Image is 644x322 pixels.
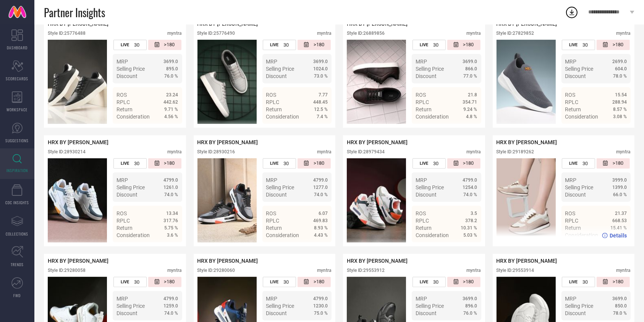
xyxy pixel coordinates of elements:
span: Discount [117,310,138,316]
span: 1254.0 [463,185,477,190]
span: RPLC [565,218,579,224]
span: Consideration [266,232,299,238]
span: LIVE [121,42,129,47]
span: COLLECTIONS [6,231,29,237]
div: Number of days the style has been live on the platform [562,158,595,169]
span: 3699.0 [612,296,627,301]
span: LIVE [121,161,129,166]
span: >180 [164,160,175,167]
div: Style ID: 29280058 [48,268,86,273]
span: 13.34 [167,211,178,216]
span: 7.77 [319,92,328,98]
span: >180 [164,42,175,48]
span: MRP [416,296,427,302]
span: 317.76 [164,218,178,223]
span: 668.53 [612,218,627,223]
span: Selling Price [565,66,594,72]
span: Discount [117,192,138,198]
span: MRP [416,177,427,183]
div: myntra [616,268,631,273]
span: SCORECARDS [6,76,29,81]
img: Style preview image [48,158,107,242]
img: Style preview image [497,158,556,242]
div: Style ID: 29553912 [347,268,385,273]
span: Partner Insights [44,5,105,20]
div: myntra [317,268,332,273]
span: ROS [117,210,127,216]
span: Selling Price [117,66,145,72]
div: Number of days the style has been live on the platform [413,158,446,169]
span: Selling Price [117,303,145,309]
span: 21.37 [615,211,627,216]
span: Selling Price [416,303,444,309]
div: Number of days since the style was first listed on the platform [597,158,630,169]
span: >180 [314,279,324,285]
div: Number of days the style has been live on the platform [413,277,446,287]
div: Style ID: 28979434 [347,149,385,154]
span: Return [416,106,432,112]
span: 10.31 % [461,225,477,231]
span: 1399.0 [612,185,627,190]
span: 74.0 % [165,192,178,197]
span: Details [460,127,477,133]
span: WORKSPACE [7,107,28,112]
div: myntra [317,31,332,36]
div: myntra [168,31,182,36]
span: Details [311,127,328,133]
span: Consideration [117,114,150,120]
div: Number of days the style has been live on the platform [113,277,147,287]
span: 23.24 [167,92,178,98]
span: 30 [433,42,439,48]
a: Details [602,233,627,239]
span: 378.2 [466,218,477,223]
span: MRP [266,177,278,183]
img: Style preview image [347,40,406,124]
span: 4.56 % [165,114,178,119]
span: 3699.0 [463,59,477,64]
span: Return [266,225,282,231]
span: 850.0 [615,303,627,309]
span: 4799.0 [463,177,477,183]
span: 78.0 % [613,73,627,79]
span: RPLC [565,99,579,105]
span: ROS [117,92,127,98]
span: HRX BY [PERSON_NAME] [48,139,108,145]
span: LIVE [270,280,278,285]
span: TRENDS [11,262,24,267]
span: 5.75 % [165,225,178,231]
span: SUGGESTIONS [6,138,29,143]
span: 4799.0 [164,177,178,183]
a: Details [303,127,328,133]
div: Number of days since the style was first listed on the platform [148,277,181,287]
span: 3.6 % [167,233,178,238]
span: 30 [283,42,289,48]
img: Style preview image [347,158,406,242]
div: Number of days the style has been live on the platform [562,40,595,50]
span: Discount [266,73,287,79]
span: 7.4 % [317,114,328,119]
div: myntra [616,149,631,154]
span: 75.0 % [314,311,328,316]
span: MRP [565,177,577,183]
div: myntra [467,31,481,36]
span: Discount [565,310,586,316]
div: myntra [168,149,182,154]
span: RPLC [117,99,130,105]
span: Selling Price [117,184,145,190]
div: Style ID: 28930216 [197,149,235,154]
span: 4.8 % [466,114,477,119]
span: LIVE [420,280,428,285]
div: Number of days the style has been live on the platform [113,40,147,50]
img: Style preview image [197,40,257,124]
div: Number of days since the style was first listed on the platform [148,40,181,50]
span: 9.24 % [464,107,477,112]
span: >180 [613,279,623,285]
div: Click to view image [347,158,406,242]
div: Style ID: 29553914 [497,268,534,273]
span: >180 [164,279,175,285]
span: 76.0 % [464,311,477,316]
span: HRX BY [PERSON_NAME] [48,258,108,264]
span: ROS [416,92,426,98]
span: Discount [565,73,586,79]
span: 30 [134,42,139,48]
